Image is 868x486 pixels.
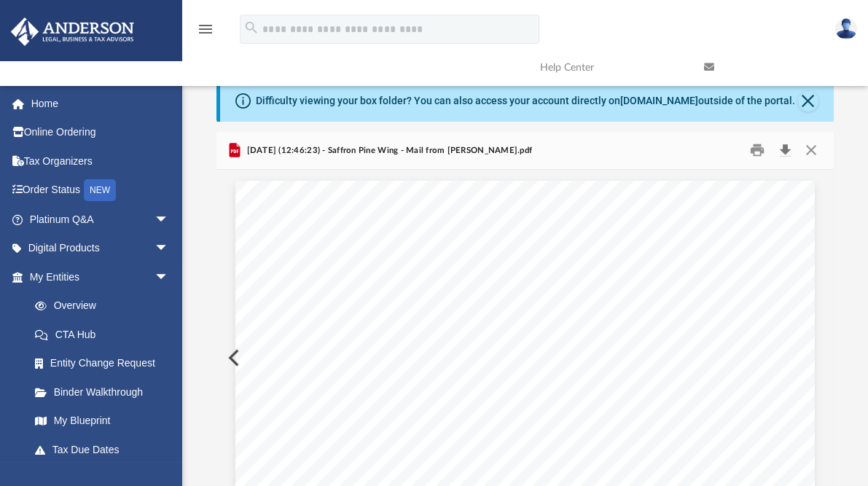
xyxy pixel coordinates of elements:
[155,234,184,264] span: arrow_drop_down
[529,39,693,96] a: Help Center
[10,146,191,176] a: Tax Organizers
[10,176,191,205] a: Order StatusNEW
[84,179,116,201] div: NEW
[10,89,191,118] a: Home
[798,91,818,111] button: Close
[20,320,191,349] a: CTA Hub
[243,20,259,36] i: search
[10,234,191,263] a: Digital Productsarrow_drop_down
[10,262,191,291] a: My Entitiesarrow_drop_down
[835,18,857,39] img: User Pic
[243,144,532,157] span: [DATE] (12:46:23) - Saffron Pine Wing - Mail from [PERSON_NAME].pdf
[197,20,214,38] i: menu
[20,349,191,378] a: Entity Change Request
[10,118,191,147] a: Online Ordering
[10,205,191,234] a: Platinum Q&Aarrow_drop_down
[256,93,795,109] div: Difficulty viewing your box folder? You can also access your account directly on outside of the p...
[798,139,824,162] button: Close
[20,407,184,436] a: My Blueprint
[20,435,191,464] a: Tax Due Dates
[155,205,184,235] span: arrow_drop_down
[620,95,698,106] a: [DOMAIN_NAME]
[20,291,191,321] a: Overview
[772,139,798,162] button: Download
[197,28,214,38] a: menu
[20,377,191,407] a: Binder Walkthrough
[216,337,249,378] button: Previous File
[7,17,138,46] img: Anderson Advisors Platinum Portal
[155,262,184,292] span: arrow_drop_down
[743,139,773,162] button: Print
